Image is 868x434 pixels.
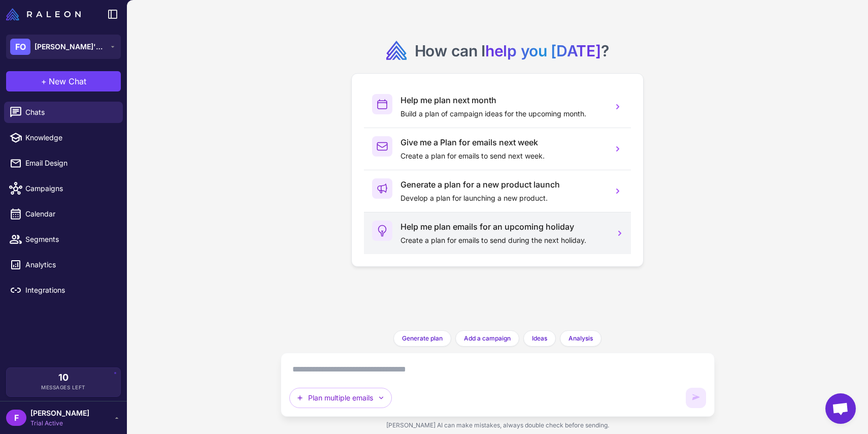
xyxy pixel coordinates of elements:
[6,8,85,20] a: Raleon Logo
[485,42,601,60] span: help you [DATE]
[400,221,605,233] h3: Help me plan emails for an upcoming holiday
[4,152,123,174] a: Email Design
[6,8,81,20] img: Raleon Logo
[4,229,123,250] a: Segments
[400,136,605,148] h3: Give me a Plan for emails next week
[6,35,121,59] button: FO[PERSON_NAME]'s Organization
[532,334,547,343] span: Ideas
[30,408,89,419] span: [PERSON_NAME]
[560,330,602,347] button: Analysis
[523,330,556,347] button: Ideas
[41,75,47,87] span: +
[41,384,86,391] span: Messages Left
[464,334,511,343] span: Add a campaign
[25,259,115,270] span: Analytics
[400,235,605,246] p: Create a plan for emails to send during the next holiday.
[10,39,30,55] div: FO
[25,183,115,194] span: Campaigns
[4,254,123,275] a: Analytics
[400,94,605,106] h3: Help me plan next month
[400,150,605,162] p: Create a plan for emails to send next week.
[415,41,609,61] h2: How can I ?
[25,158,115,169] span: Email Design
[4,178,123,199] a: Campaigns
[281,417,715,434] div: [PERSON_NAME] AI can make mistakes, always double check before sending.
[400,108,605,119] p: Build a plan of campaign ideas for the upcoming month.
[455,330,519,347] button: Add a campaign
[30,419,89,428] span: Trial Active
[6,410,26,426] div: F
[569,334,593,343] span: Analysis
[25,107,115,118] span: Chats
[25,285,115,296] span: Integrations
[400,193,605,204] p: Develop a plan for launching a new product.
[289,388,392,408] button: Plan multiple emails
[400,178,605,191] h3: Generate a plan for a new product launch
[4,280,123,301] a: Integrations
[49,75,86,87] span: New Chat
[393,330,451,347] button: Generate plan
[25,208,115,220] span: Calendar
[4,203,123,225] a: Calendar
[58,373,69,382] span: 10
[25,132,115,143] span: Knowledge
[402,334,443,343] span: Generate plan
[825,393,856,424] a: Aprire la chat
[6,71,121,91] button: +New Chat
[35,41,106,52] span: [PERSON_NAME]'s Organization
[4,102,123,123] a: Chats
[25,234,115,245] span: Segments
[4,127,123,148] a: Knowledge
